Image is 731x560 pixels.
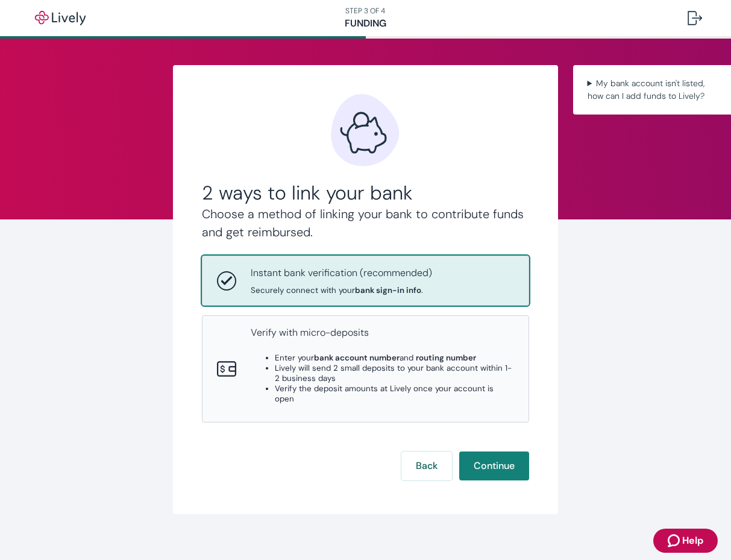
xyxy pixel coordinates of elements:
p: Verify with micro-deposits [251,326,515,340]
span: Help [682,533,703,548]
li: Enter your and [275,353,515,363]
p: Instant bank verification (recommended) [251,266,432,280]
img: Lively [27,11,94,25]
button: Micro-depositsVerify with micro-depositsEnter yourbank account numberand routing numberLively wil... [202,316,529,422]
button: Continue [459,451,529,480]
svg: Zendesk support icon [668,533,682,548]
strong: bank sign-in info [355,285,421,295]
button: Zendesk support iconHelp [653,529,718,553]
svg: Micro-deposits [217,359,236,379]
strong: bank account number [314,353,400,363]
button: Log out [678,4,712,33]
h2: 2 ways to link your bank [202,181,530,205]
li: Verify the deposit amounts at Lively once your account is open [275,383,515,404]
strong: routing number [416,353,476,363]
li: Lively will send 2 small deposits to your bank account within 1-2 business days [275,363,515,383]
h4: Choose a method of linking your bank to contribute funds and get reimbursed. [202,205,530,241]
summary: My bank account isn't listed, how can I add funds to Lively? [583,75,727,105]
span: Securely connect with your . [251,285,432,295]
button: Instant bank verificationInstant bank verification (recommended)Securely connect with yourbank si... [202,256,529,305]
svg: Instant bank verification [217,271,236,291]
button: Back [401,451,452,480]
